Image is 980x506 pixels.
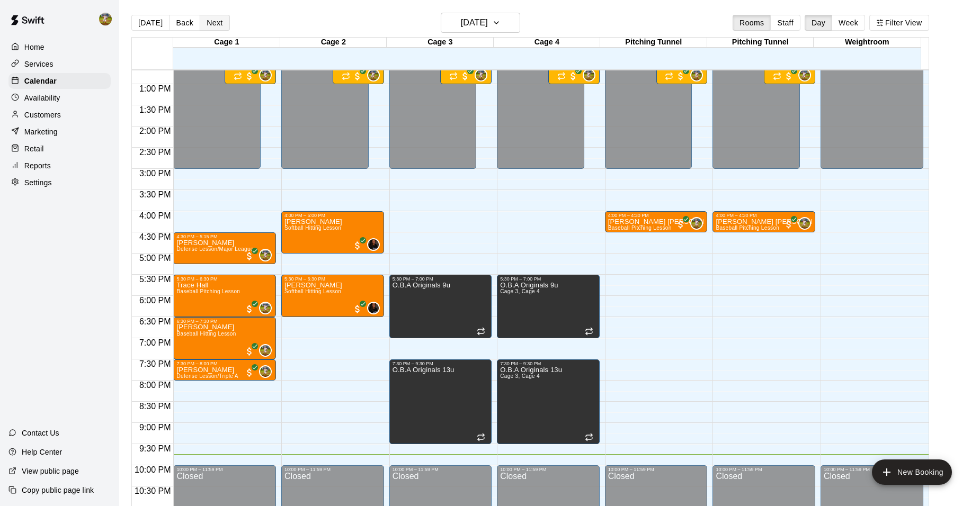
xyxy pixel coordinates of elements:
[137,254,174,263] span: 5:00 PM
[176,276,273,282] div: 5:30 PM – 6:30 PM
[691,218,702,229] img: Jhonny Montoya
[387,38,494,48] div: Cage 3
[137,317,174,326] span: 6:30 PM
[24,177,52,188] p: Settings
[694,69,703,82] span: Jhonny Montoya
[500,361,596,366] div: 7:30 PM – 9:30 PM
[24,42,44,52] p: Home
[263,69,272,82] span: Jhonny Montoya
[99,13,112,25] img: Jhonny Montoya
[8,56,111,72] a: Services
[8,90,111,106] a: Availability
[500,288,540,294] span: Cage 3, Cage 4
[173,232,276,264] div: 4:30 PM – 5:15 PM: Kace Dempsey
[260,366,271,377] img: Jhonny Montoya
[173,359,276,381] div: 7:30 PM – 8:00 PM: Jasen DeJesus
[8,124,111,140] div: Marketing
[244,304,255,314] span: All customers have paid
[24,76,57,86] p: Calendar
[173,275,276,317] div: 5:30 PM – 6:30 PM: Trace Hall
[137,169,174,178] span: 3:00 PM
[461,15,488,30] h6: [DATE]
[824,467,920,472] div: 10:00 PM – 11:59 PM
[352,240,363,251] span: All customers have paid
[173,317,276,359] div: 6:30 PM – 7:30 PM: Kade Pasket
[477,433,485,441] span: Recurring event
[798,217,811,230] div: Jhonny Montoya
[352,71,363,82] span: All customers have paid
[259,249,272,261] div: Jhonny Montoya
[284,213,381,218] div: 4:00 PM – 5:00 PM
[557,72,566,80] span: Recurring event
[281,211,384,254] div: 4:00 PM – 5:00 PM: Aviana Chavez
[716,467,812,472] div: 10:00 PM – 11:59 PM
[137,381,174,390] span: 8:00 PM
[773,72,781,80] span: Recurring event
[137,423,174,432] span: 9:00 PM
[259,69,272,82] div: Jhonny Montoya
[24,143,44,154] p: Retail
[137,190,174,199] span: 3:30 PM
[24,110,61,120] p: Customers
[24,126,58,137] p: Marketing
[8,39,111,55] a: Home
[137,126,174,135] span: 2:00 PM
[393,276,489,282] div: 5:30 PM – 7:00 PM
[8,158,111,174] div: Reports
[600,38,707,48] div: Pitching Tunnel
[500,373,540,379] span: Cage 3, Cage 4
[263,302,272,314] span: Jhonny Montoya
[608,467,705,472] div: 10:00 PM – 11:59 PM
[176,373,238,379] span: Defense Lesson/Triple A
[449,72,458,80] span: Recurring event
[259,302,272,314] div: Jhonny Montoya
[583,69,595,82] div: Jhonny Montoya
[694,217,703,230] span: Jhonny Montoya
[479,69,487,82] span: Jhonny Montoya
[832,15,865,31] button: Week
[132,465,173,474] span: 10:00 PM
[244,71,255,82] span: All customers have paid
[137,148,174,157] span: 2:30 PM
[173,38,280,48] div: Cage 1
[584,70,594,80] img: Jhonny Montoya
[176,319,273,324] div: 6:30 PM – 7:30 PM
[244,251,255,261] span: All customers have paid
[137,296,174,305] span: 6:00 PM
[22,447,62,457] p: Help Center
[367,302,380,314] div: Kylie Hernandez
[690,69,703,82] div: Jhonny Montoya
[814,38,921,48] div: Weightroom
[131,15,170,31] button: [DATE]
[260,70,271,80] img: Jhonny Montoya
[259,365,272,378] div: Jhonny Montoya
[799,218,810,229] img: Jhonny Montoya
[8,175,111,191] a: Settings
[568,71,578,82] span: All customers have paid
[476,70,486,80] img: Jhonny Montoya
[97,8,119,30] div: Jhonny Montoya
[176,288,240,294] span: Baseball Pitching Lesson
[137,232,174,241] span: 4:30 PM
[263,344,272,357] span: Jhonny Montoya
[497,359,600,444] div: 7:30 PM – 9:30 PM: O.B.A Originals 13u
[798,69,811,82] div: Jhonny Montoya
[137,359,174,368] span: 7:30 PM
[8,73,111,89] a: Calendar
[234,72,242,80] span: Recurring event
[263,249,272,261] span: Jhonny Montoya
[770,15,800,31] button: Staff
[389,275,492,338] div: 5:30 PM – 7:00 PM: O.B.A Originals 9u
[284,276,381,282] div: 5:30 PM – 6:30 PM
[460,71,470,82] span: All customers have paid
[8,141,111,157] a: Retail
[608,213,705,218] div: 4:00 PM – 4:30 PM
[280,38,387,48] div: Cage 2
[368,239,379,250] img: Kylie Hernandez
[176,246,253,252] span: Defense Lesson/Major League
